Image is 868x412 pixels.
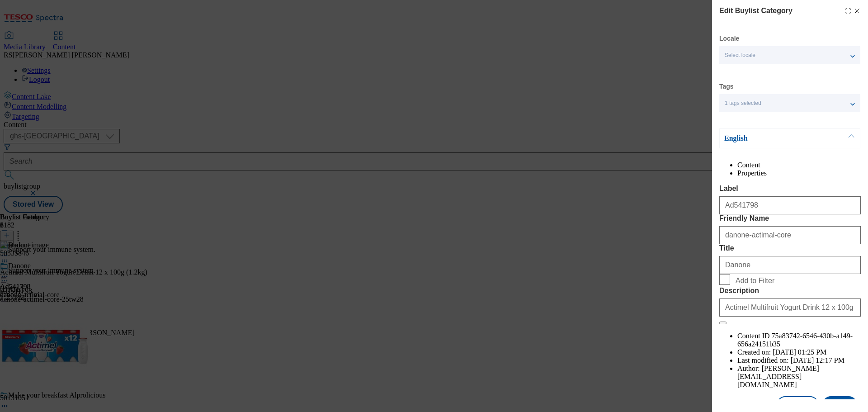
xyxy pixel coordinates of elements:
li: Last modified on: [737,356,861,365]
span: [DATE] 12:17 PM [791,356,844,364]
span: Select locale [725,52,755,59]
input: Enter Friendly Name [719,226,861,244]
label: Description [719,287,861,295]
input: Enter Label [719,196,861,214]
span: 75a83742-6546-430b-a149-656a24151b35 [737,332,853,348]
button: Select locale [719,46,860,64]
span: Add to Filter [736,277,774,285]
li: Created on: [737,348,861,356]
input: Enter Title [719,256,861,274]
label: Friendly Name [719,214,861,223]
li: Content ID [737,332,861,348]
li: Properties [737,169,861,177]
label: Label [719,185,861,193]
li: Content [737,161,861,169]
p: English [724,134,819,143]
button: 1 tags selected [719,94,860,112]
label: Title [719,244,861,252]
li: Author: [737,365,861,389]
label: Locale [719,36,739,41]
span: [DATE] 01:25 PM [773,348,826,356]
input: Enter Description [719,298,861,317]
h4: Edit Buylist Category [719,5,793,16]
span: [PERSON_NAME][EMAIL_ADDRESS][DOMAIN_NAME] [737,365,819,388]
label: Tags [719,84,734,89]
span: 1 tags selected [725,100,761,107]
